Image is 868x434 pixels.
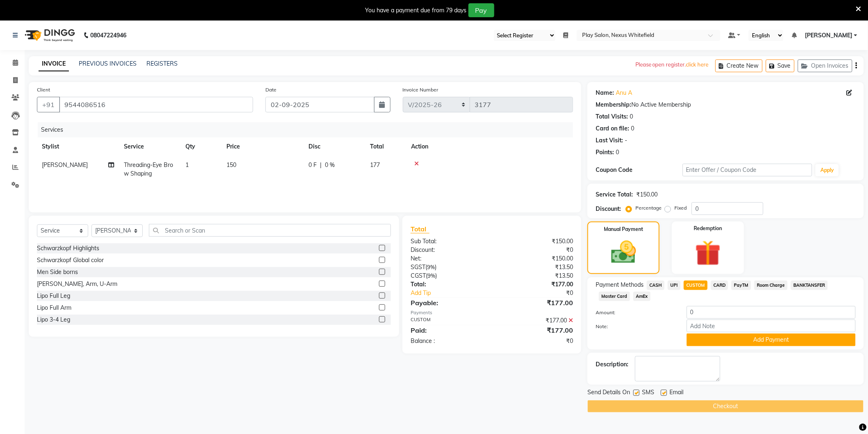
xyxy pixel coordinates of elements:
a: REGISTERS [146,60,178,67]
div: Please open register. [635,56,709,73]
th: Qty [180,137,222,156]
span: 150 [226,161,236,169]
input: Amount [687,306,856,319]
img: _gift.svg [687,237,729,269]
span: [PERSON_NAME] [42,161,88,169]
button: Pay [468,3,494,17]
div: Payable: [404,298,492,308]
th: Service [119,137,180,156]
div: - [625,136,627,145]
input: Search or Scan [149,224,391,237]
span: BANKTANSFER [791,281,828,290]
div: Net: [404,254,492,263]
div: Last Visit: [596,136,623,145]
button: Create New [715,59,763,72]
label: Percentage [635,204,662,212]
button: Open Invoices [798,59,852,72]
div: ₹150.00 [492,254,579,263]
div: Paid: [404,325,492,335]
span: 0 F [308,161,317,169]
label: Note: [589,323,680,330]
span: Room Charge [754,281,788,290]
div: Coupon Code [596,166,682,174]
span: CASH [647,281,665,290]
div: ( ) [404,272,492,280]
div: Discount: [596,205,621,213]
div: CUSTOM [404,316,492,325]
span: CUSTOM [684,281,708,290]
div: 0 [630,112,633,121]
label: Invoice Number [403,86,439,94]
span: 9% [427,272,435,279]
span: Email [669,388,683,398]
div: Schwarzkopf Highlights [37,244,99,253]
span: PayTM [731,281,751,290]
span: 9% [427,264,435,270]
span: CGST [411,272,426,279]
label: Amount: [589,309,680,316]
span: SGST [411,263,425,271]
a: Anu A [616,89,632,97]
span: Payment Methods [596,281,644,289]
a: Add Tip [404,289,507,297]
th: Stylist [37,137,119,156]
div: 0 [631,124,634,133]
span: UPI [668,281,681,290]
div: ₹150.00 [636,190,658,199]
th: Action [406,137,573,156]
div: ₹0 [492,246,579,254]
div: ₹0 [492,337,579,345]
input: Search by Name/Mobile/Email/Code [59,97,253,112]
div: Total Visits: [596,112,628,121]
div: ₹177.00 [492,298,579,308]
label: Manual Payment [604,226,643,233]
button: Save [766,59,795,72]
div: ₹177.00 [492,325,579,335]
div: ( ) [404,263,492,272]
div: Name: [596,89,614,97]
div: Discount: [404,246,492,254]
button: Apply [815,164,839,176]
div: Schwarzkopf Global color [37,256,104,265]
th: Price [222,137,304,156]
div: Balance : [404,337,492,345]
div: Description: [596,360,628,369]
img: _cash.svg [603,238,644,267]
span: Total [411,225,429,233]
div: [PERSON_NAME], Arm, U-Arm [37,280,117,288]
div: ₹13.50 [492,263,579,272]
span: 177 [370,161,380,169]
div: Points: [596,148,614,157]
span: | [320,161,322,169]
span: Threading-Eye Brow Shaping [124,161,173,177]
span: Master Card [599,292,630,301]
span: CARD [711,281,729,290]
div: Total: [404,280,492,289]
div: Men Side borns [37,268,78,276]
p: click here [686,61,709,69]
span: Send Details On [587,388,630,398]
div: Lipo Full Leg [37,292,70,300]
label: Date [265,86,276,94]
th: Disc [304,137,365,156]
div: Membership: [596,101,631,109]
label: Redemption [694,225,722,232]
label: Fixed [674,204,687,212]
div: ₹13.50 [492,272,579,280]
label: Client [37,86,50,94]
span: [PERSON_NAME] [805,31,852,40]
div: 0 [616,148,619,157]
div: No Active Membership [596,101,856,109]
span: SMS [642,388,654,398]
div: Lipo Full Arm [37,304,71,312]
input: Add Note [687,320,856,332]
img: logo [21,24,77,47]
div: You have a payment due from 79 days [365,6,467,15]
span: 1 [185,161,189,169]
a: INVOICE [39,57,69,71]
button: +91 [37,97,60,112]
div: Payments [411,309,573,316]
th: Total [365,137,406,156]
span: AmEx [633,292,651,301]
input: Enter Offer / Coupon Code [683,164,813,176]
